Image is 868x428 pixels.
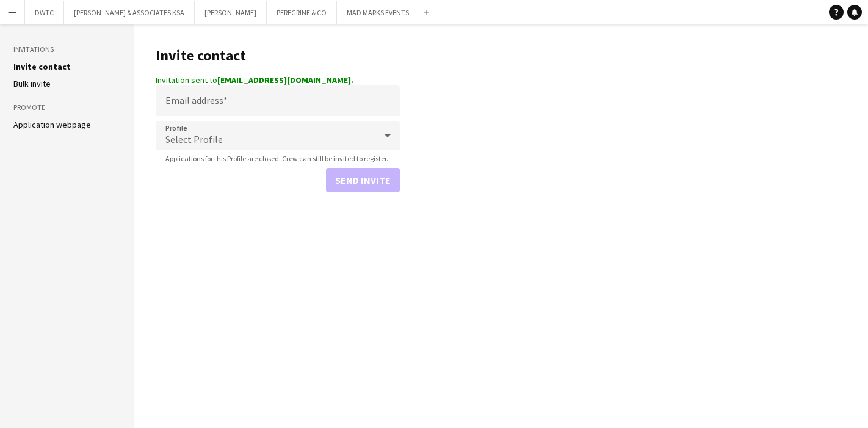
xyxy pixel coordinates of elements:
[25,1,64,24] button: DWTC
[13,119,91,130] a: Application webpage
[267,1,337,24] button: PEREGRINE & CO
[217,74,353,85] strong: [EMAIL_ADDRESS][DOMAIN_NAME].
[156,154,398,163] span: Applications for this Profile are closed. Crew can still be invited to register.
[13,44,121,55] h3: Invitations
[156,74,400,85] div: Invitation sent to
[337,1,419,24] button: MAD MARKS EVENTS
[13,102,121,113] h3: Promote
[156,46,400,65] h1: Invite contact
[13,78,51,89] a: Bulk invite
[195,1,267,24] button: [PERSON_NAME]
[64,1,195,24] button: [PERSON_NAME] & ASSOCIATES KSA
[165,133,223,145] span: Select Profile
[13,61,71,72] a: Invite contact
